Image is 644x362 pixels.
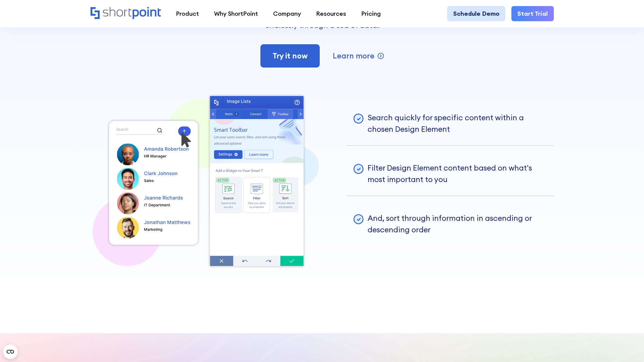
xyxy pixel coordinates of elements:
[176,9,199,18] div: Product
[236,113,237,115] g: 3
[223,197,233,200] g: Search
[614,333,644,362] iframe: Chat Widget
[368,213,548,235] p: And, sort through information in ascending or descending order
[144,147,188,151] g: Amanda Robertson
[3,344,18,359] button: Open CMP widget
[168,6,206,21] a: Product
[91,7,161,20] a: Home
[253,197,260,200] g: Filter
[144,204,170,207] g: IT Department
[259,43,321,69] a: Try it now
[225,113,233,115] g: Items
[274,179,285,181] g: ACTIVE
[217,179,228,181] g: ACTIVE
[250,113,261,115] g: Connect
[144,155,166,158] g: HR Manager
[227,100,250,104] g: Image Lists
[144,228,162,232] g: Marketing
[368,112,548,135] p: Search quickly for specific content within a chosen Design Element
[333,50,385,62] a: Learn more
[511,6,554,21] a: Start Trial
[144,179,154,182] g: Sales
[266,6,309,21] a: Company
[614,333,644,362] div: Chat-Widget
[144,172,177,175] g: Clark Johnson
[368,162,548,185] p: Filter Design Element content based on what's most important to you
[116,128,128,131] g: Search
[273,9,301,18] div: Company
[361,9,381,18] div: Pricing
[447,6,505,21] a: Schedule Demo
[206,6,266,21] a: Why ShortPoint
[333,50,375,62] p: Learn more
[316,9,346,18] div: Resources
[309,6,354,21] a: Resources
[214,9,258,18] div: Why ShortPoint
[354,6,388,21] a: Pricing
